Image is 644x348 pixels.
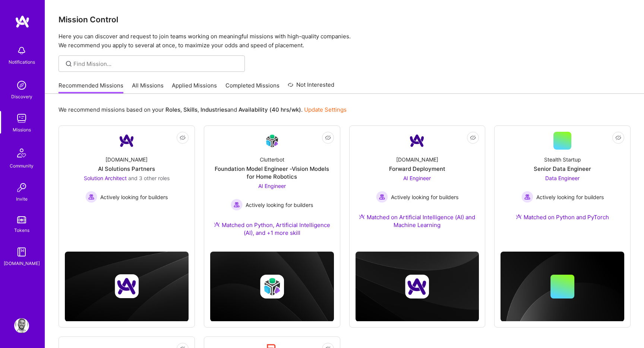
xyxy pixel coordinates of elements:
[172,82,217,94] a: Applied Missions
[118,132,136,150] img: Company Logo
[288,80,334,94] a: Not Interested
[14,245,29,259] img: guide book
[356,213,479,229] div: Matched on Artificial Intelligence (AI) and Machine Learning
[615,135,621,141] i: icon EyeClosed
[359,214,365,220] img: Ateam Purple Icon
[389,165,445,173] div: Forward Deployment
[260,156,284,163] div: Clutterbot
[4,259,40,267] div: [DOMAIN_NAME]
[11,93,32,100] div: Discovery
[12,318,31,333] a: User Avatar
[501,252,624,322] img: cover
[516,214,522,220] img: Ateam Purple Icon
[14,43,29,58] img: bell
[260,275,284,298] img: Company logo
[14,78,29,93] img: discovery
[258,183,286,189] span: AI Engineer
[100,193,168,201] span: Actively looking for builders
[325,135,331,141] i: icon EyeClosed
[246,201,313,209] span: Actively looking for builders
[65,132,189,223] a: Company Logo[DOMAIN_NAME]AI Solutions PartnersSolution Architect and 3 other rolesActively lookin...
[115,274,139,298] img: Company logo
[183,106,198,113] b: Skills
[201,106,227,113] b: Industries
[59,15,631,24] h3: Mission Control
[14,180,29,195] img: Invite
[14,318,29,333] img: User Avatar
[210,221,334,237] div: Matched on Python, Artificial Intelligence (AI), and +1 more skill
[15,15,30,28] img: logo
[534,165,591,173] div: Senior Data Engineer
[544,156,581,163] div: Stealth Startup
[214,221,220,227] img: Ateam Purple Icon
[132,82,164,94] a: All Missions
[84,175,127,181] span: Solution Architect
[225,82,280,94] a: Completed Missions
[521,191,533,203] img: Actively looking for builders
[14,226,29,234] div: Tokens
[59,32,631,50] p: Here you can discover and request to join teams working on meaningful missions with high-quality ...
[165,106,180,113] b: Roles
[396,156,438,163] div: [DOMAIN_NAME]
[376,191,388,203] img: Actively looking for builders
[14,111,29,126] img: teamwork
[356,252,479,322] img: cover
[403,175,431,181] span: AI Engineer
[17,216,26,223] img: tokens
[59,82,123,94] a: Recommended Missions
[73,60,239,68] input: Find Mission...
[210,252,334,322] img: cover
[65,252,189,322] img: cover
[391,193,458,201] span: Actively looking for builders
[85,191,97,203] img: Actively looking for builders
[105,156,148,163] div: [DOMAIN_NAME]
[180,135,186,141] i: icon EyeClosed
[501,132,624,230] a: Stealth StartupSenior Data EngineerData Engineer Actively looking for buildersActively looking fo...
[405,275,429,298] img: Company logo
[9,58,35,66] div: Notifications
[210,132,334,246] a: Company LogoClutterbotFoundation Model Engineer -Vision Models for Home RoboticsAI Engineer Activ...
[59,106,347,114] p: We recommend missions based on your , , and .
[128,175,170,181] span: and 3 other roles
[304,106,347,113] a: Update Settings
[356,132,479,238] a: Company Logo[DOMAIN_NAME]Forward DeploymentAI Engineer Actively looking for buildersActively look...
[545,175,580,181] span: Data Engineer
[98,165,155,173] div: AI Solutions Partners
[231,199,243,211] img: Actively looking for builders
[13,126,31,134] div: Missions
[408,132,426,150] img: Company Logo
[263,132,281,150] img: Company Logo
[16,195,28,203] div: Invite
[536,193,604,201] span: Actively looking for builders
[210,165,334,181] div: Foundation Model Engineer -Vision Models for Home Robotics
[13,144,31,162] img: Community
[470,135,476,141] i: icon EyeClosed
[64,60,73,68] i: icon SearchGrey
[239,106,301,113] b: Availability (40 hrs/wk)
[516,213,609,221] div: Matched on Python and PyTorch
[10,162,34,170] div: Community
